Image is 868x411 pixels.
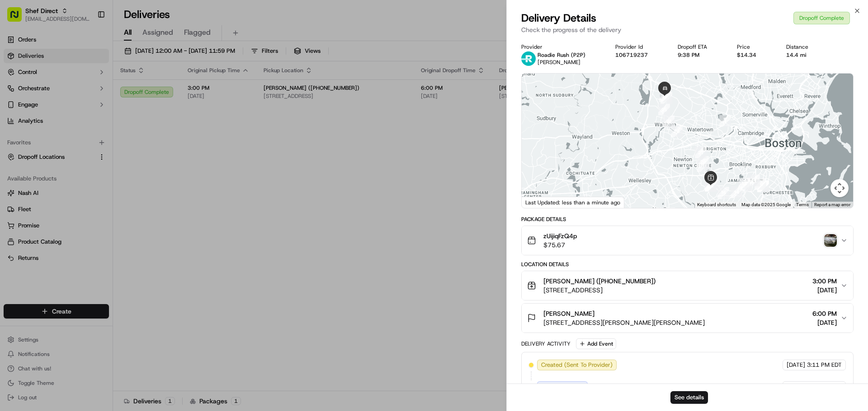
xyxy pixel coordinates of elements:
span: [DATE] [812,318,837,327]
div: 9 [757,180,769,192]
span: [DATE] [787,361,805,369]
p: Roadie Rush (P2P) [538,51,585,59]
p: Check the progress of the delivery [521,25,854,34]
div: 1 [719,115,731,127]
span: [PERSON_NAME] ([PHONE_NUMBER]) [543,277,656,286]
button: zUijiqFzQ4p$75.67photo_proof_of_delivery image [522,226,853,255]
div: 12 [741,180,752,191]
button: 106719237 [615,51,648,59]
button: [PERSON_NAME] ([PHONE_NUMBER])[STREET_ADDRESS]3:00 PM[DATE] [522,271,853,300]
button: See details [670,391,708,404]
button: [PERSON_NAME][STREET_ADDRESS][PERSON_NAME][PERSON_NAME]6:00 PM[DATE] [522,304,853,332]
div: Price [737,43,772,51]
span: 3:11 PM EDT [807,361,842,369]
span: [STREET_ADDRESS] [543,286,656,295]
div: 9:38 PM [678,51,722,59]
a: Terms (opens in new tab) [796,202,809,207]
span: zUijiqFzQ4p [543,231,577,240]
img: Google [524,196,554,208]
span: [PERSON_NAME] [538,59,580,66]
div: 22 [705,180,717,191]
div: 14.4 mi [786,51,824,59]
span: 3:40 PM EDT [807,383,842,391]
span: Delivery Details [521,11,596,25]
img: roadie-logo-v2.jpg [521,51,536,66]
a: Report a map error [814,202,850,207]
button: Map camera controls [830,179,849,197]
div: 13 [738,178,750,189]
span: 3:00 PM [812,277,837,286]
div: Distance [786,43,824,51]
div: 24 [663,115,675,127]
div: 14 [731,186,742,198]
div: $14.34 [737,51,772,59]
div: Package Details [521,216,854,223]
span: [STREET_ADDRESS][PERSON_NAME][PERSON_NAME] [543,318,705,327]
div: 23 [671,125,683,137]
button: Keyboard shortcuts [697,202,736,208]
div: 20 [697,156,709,168]
div: 18 [707,177,719,189]
div: 10 [755,178,766,190]
span: $75.67 [543,240,577,249]
img: photo_proof_of_delivery image [824,234,837,247]
span: [DATE] [812,286,837,295]
span: Created (Sent To Provider) [541,361,613,369]
div: 26 [660,92,672,104]
div: 25 [658,104,670,115]
span: [PERSON_NAME] [543,309,594,318]
div: Location Details [521,261,854,268]
div: Provider [521,43,601,51]
div: 21 [695,147,707,158]
div: Dropoff ETA [678,43,722,51]
span: 6:00 PM [812,309,837,318]
span: Map data ©2025 Google [741,202,791,207]
button: Add Event [576,338,616,349]
div: Last Updated: less than a minute ago [522,197,624,208]
div: 15 [717,187,729,199]
span: [DATE] [787,383,805,391]
div: 11 [748,175,760,186]
div: Provider Id [615,43,663,51]
div: Delivery Activity [521,340,571,347]
a: Open this area in Google Maps (opens a new window) [524,196,554,208]
div: 27 [659,90,671,102]
span: Assigned Driver [541,383,584,391]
